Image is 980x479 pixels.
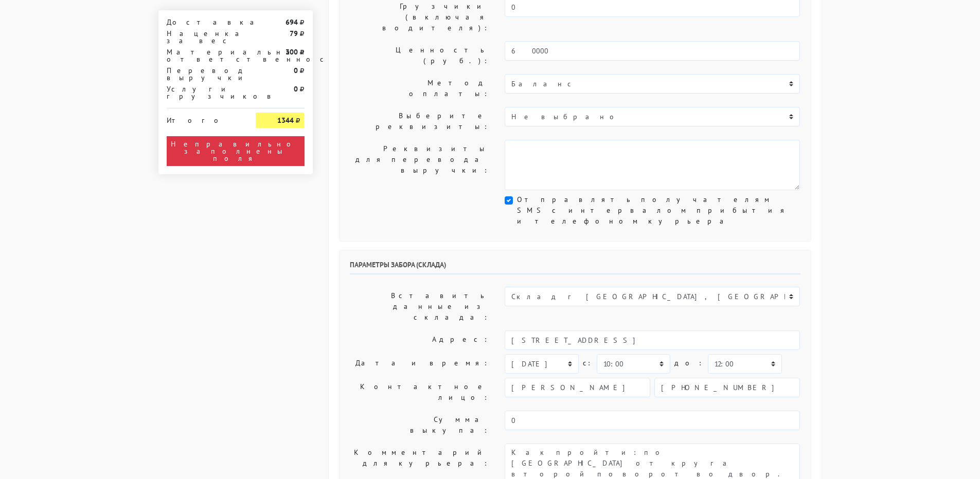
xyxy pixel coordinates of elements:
label: Дата и время: [342,354,497,374]
strong: 0 [294,66,298,75]
label: Ценность (руб.): [342,41,497,70]
input: Телефон [654,378,800,397]
label: Реквизиты для перевода выручки: [342,140,497,190]
h6: Параметры забора (склада) [350,261,800,274]
strong: 79 [290,29,298,38]
div: Неправильно заполнены поля [167,136,305,166]
strong: 0 [294,84,298,94]
label: Адрес: [342,330,497,350]
div: Материальная ответственность [159,48,248,63]
div: Услуги грузчиков [159,85,248,100]
label: Вставить данные из склада: [342,287,497,326]
label: Метод оплаты: [342,74,497,103]
label: Контактное лицо: [342,378,497,407]
label: Отправлять получателям SMS с интервалом прибытия и телефоном курьера [517,194,800,227]
strong: 300 [286,47,298,57]
label: до: [674,354,704,372]
div: Итого [167,113,241,124]
div: Доставка [159,19,248,26]
label: c: [583,354,593,372]
strong: 1344 [277,116,294,125]
label: Сумма выкупа: [342,411,497,439]
div: Перевод выручки [159,67,248,81]
label: Выберите реквизиты: [342,107,497,136]
strong: 694 [286,17,298,27]
input: Имя [505,378,650,397]
div: Наценка за вес [159,30,248,44]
